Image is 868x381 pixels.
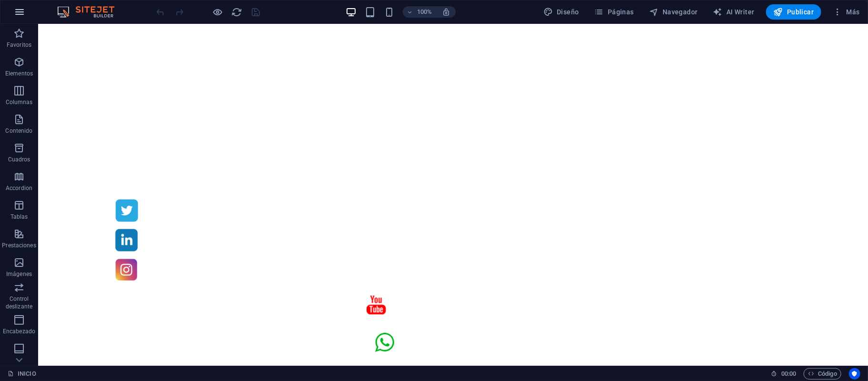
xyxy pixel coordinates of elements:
button: Usercentrics [849,368,860,380]
span: Páginas [594,7,634,17]
span: 00 00 [781,368,796,380]
div: Diseño (Ctrl+Alt+Y) [540,4,583,20]
button: Publicar [766,4,822,20]
span: Navegador [649,7,698,17]
button: Diseño [540,4,583,20]
p: Elementos [5,70,33,77]
button: AI Writer [709,4,758,20]
p: Favoritos [7,41,31,49]
button: reload [231,6,243,18]
button: Páginas [591,4,638,20]
p: Encabezado [3,328,35,335]
h6: Tiempo de la sesión [771,368,797,380]
a: Haz clic para cancelar la selección y doble clic para abrir páginas [8,368,36,380]
button: Código [804,368,841,380]
img: Editor Logo [55,6,126,18]
p: Cuadros [8,156,31,163]
button: Haz clic para salir del modo de previsualización y seguir editando [212,6,224,18]
p: Contenido [5,127,32,135]
i: Al redimensionar, ajustar el nivel de zoom automáticamente para ajustarse al dispositivo elegido. [442,8,450,16]
button: 100% [403,6,437,18]
p: Columnas [6,98,33,106]
span: AI Writer [713,7,755,17]
span: : [788,370,789,377]
button: Navegador [645,4,702,20]
span: Diseño [543,7,579,17]
h6: 100% [417,6,432,18]
i: Volver a cargar página [232,7,243,18]
p: Imágenes [6,270,32,278]
p: Accordion [6,184,32,192]
button: Más [829,4,864,20]
p: Prestaciones [2,242,36,249]
span: Código [808,368,837,380]
span: Más [833,7,860,17]
span: Publicar [774,7,814,17]
p: Tablas [10,213,28,221]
